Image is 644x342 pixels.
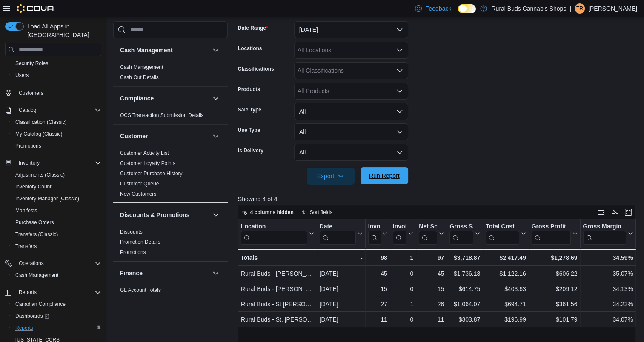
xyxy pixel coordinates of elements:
[583,223,633,245] button: Gross Margin
[12,129,101,139] span: My Catalog (Classic)
[623,207,633,217] button: Enter fullscreen
[120,64,163,71] span: Cash Management
[15,171,65,178] span: Adjustments (Classic)
[120,211,189,219] h3: Discounts & Promotions
[9,240,105,252] button: Transfers
[531,223,570,231] div: Gross Profit
[486,223,519,245] div: Total Cost
[294,103,408,120] button: All
[319,223,355,245] div: Date
[12,229,61,239] a: Transfers (Classic)
[9,228,105,240] button: Transfers (Classic)
[24,22,101,39] span: Load All Apps in [GEOGRAPHIC_DATA]
[2,104,105,116] button: Catalog
[120,150,169,156] a: Customer Activity List
[419,284,444,294] div: 15
[449,314,480,325] div: $303.87
[576,3,583,14] span: TR
[9,269,105,281] button: Cash Management
[368,223,380,231] div: Invoices Sold
[19,107,36,114] span: Catalog
[9,140,105,152] button: Promotions
[531,253,577,263] div: $1,278.69
[15,105,101,115] span: Catalog
[15,258,101,268] span: Operations
[12,194,101,204] span: Inventory Manager (Classic)
[2,286,105,298] button: Reports
[241,223,307,231] div: Location
[120,112,204,119] span: OCS Transaction Submission Details
[449,223,473,245] div: Gross Sales
[9,322,105,334] button: Reports
[486,223,526,245] button: Total Cost
[15,287,40,297] button: Reports
[12,70,32,80] a: Users
[12,323,37,333] a: Reports
[120,239,160,245] span: Promotion Details
[120,211,209,219] button: Discounts & Promotions
[294,21,408,38] button: [DATE]
[583,268,633,279] div: 35.07%
[368,223,380,245] div: Invoices Sold
[294,123,408,140] button: All
[211,131,221,141] button: Customer
[393,223,406,245] div: Invoices Ref
[12,182,55,192] a: Inventory Count
[575,3,585,14] div: Tiffany Robertson
[12,241,40,251] a: Transfers
[319,299,362,309] div: [DATE]
[120,180,159,187] span: Customer Queue
[368,314,387,325] div: 11
[12,141,101,151] span: Promotions
[120,132,148,140] h3: Customer
[419,299,444,309] div: 26
[120,181,159,187] a: Customer Queue
[120,74,159,80] a: Cash Out Details
[19,160,40,166] span: Inventory
[531,268,577,279] div: $606.22
[120,229,143,235] a: Discounts
[12,323,101,333] span: Reports
[120,228,143,235] span: Discounts
[211,93,221,103] button: Compliance
[2,257,105,269] button: Operations
[486,223,519,231] div: Total Cost
[12,194,83,204] a: Inventory Manager (Classic)
[449,268,480,279] div: $1,736.18
[583,314,633,325] div: 34.07%
[9,205,105,217] button: Manifests
[15,325,33,331] span: Reports
[15,301,66,308] span: Canadian Compliance
[2,157,105,169] button: Inventory
[120,249,146,255] a: Promotions
[120,46,173,54] h3: Cash Management
[9,217,105,228] button: Purchase Orders
[241,223,314,245] button: Location
[570,3,571,14] p: |
[393,299,413,309] div: 1
[307,168,355,185] button: Export
[369,171,400,180] span: Run Report
[458,4,476,13] input: Dark Mode
[120,171,183,177] a: Customer Purchase History
[120,64,163,70] a: Cash Management
[12,170,68,180] a: Adjustments (Classic)
[15,72,29,79] span: Users
[294,144,408,161] button: All
[298,207,336,217] button: Sort fields
[240,253,314,263] div: Totals
[250,209,294,216] span: 4 columns hidden
[319,223,362,245] button: Date
[9,181,105,193] button: Inventory Count
[120,287,161,293] a: GL Account Totals
[312,168,349,185] span: Export
[12,205,40,216] a: Manifests
[12,217,57,228] a: Purchase Orders
[113,148,228,202] div: Customer
[241,299,314,309] div: Rural Buds - St [PERSON_NAME]
[319,284,362,294] div: [DATE]
[15,231,58,238] span: Transfers (Classic)
[120,191,156,197] span: New Customers
[120,94,209,103] button: Compliance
